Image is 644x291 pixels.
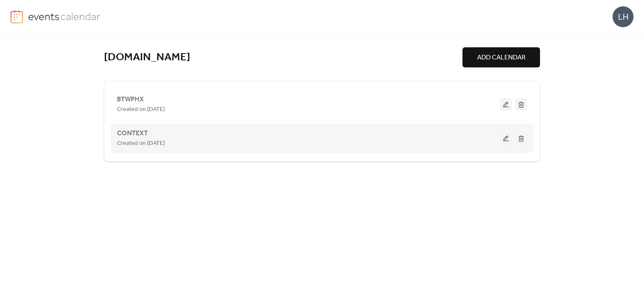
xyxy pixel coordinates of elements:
span: Created on [DATE] [117,139,165,149]
div: LH [613,6,634,27]
img: logo-type [28,10,101,23]
span: ADD CALENDAR [477,53,525,63]
a: BTWPHX [117,97,144,102]
img: logo [10,10,23,23]
button: ADD CALENDAR [462,47,540,67]
span: BTWPHX [117,95,144,105]
a: CONTEXT [117,131,148,136]
span: CONTEXT [117,129,148,139]
span: Created on [DATE] [117,105,165,115]
a: [DOMAIN_NAME] [104,51,190,64]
